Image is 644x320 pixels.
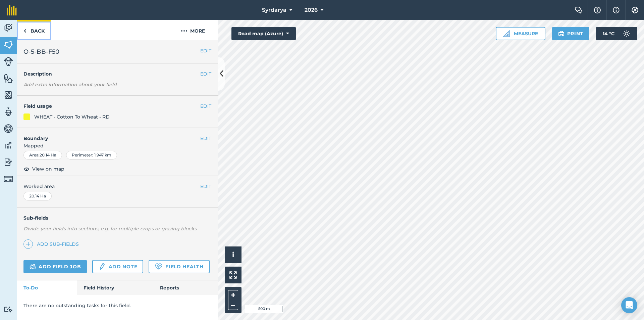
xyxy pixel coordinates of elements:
[77,280,153,295] a: Field History
[593,7,601,13] img: A question mark icon
[34,113,110,121] div: WHEAT - Cotton To Wheat - RD
[4,157,13,167] img: svg+xml;base64,PD94bWwgdmVyc2lvbj0iMS4wIiBlbmNvZGluZz0idXRmLTgiPz4KPCEtLSBHZW5lcmF0b3I6IEFkb2JlIE...
[4,57,13,66] img: svg+xml;base64,PD94bWwgdmVyc2lvbj0iMS4wIiBlbmNvZGluZz0idXRmLTgiPz4KPCEtLSBHZW5lcmF0b3I6IEFkb2JlIE...
[575,7,583,13] img: Two speech bubbles overlapping with the left bubble in the forefront
[23,82,117,88] em: Add extra information about your field
[200,135,211,142] button: EDIT
[228,290,238,300] button: +
[7,5,17,15] img: fieldmargin Logo
[23,165,64,173] button: View on map
[200,183,211,190] button: EDIT
[98,263,106,271] img: svg+xml;base64,PD94bWwgdmVyc2lvbj0iMS4wIiBlbmNvZGluZz0idXRmLTgiPz4KPCEtLSBHZW5lcmF0b3I6IEFkb2JlIE...
[229,271,237,279] img: Four arrows, one pointing top left, one top right, one bottom right and the last bottom left
[200,47,211,54] button: EDIT
[232,250,234,259] span: i
[17,20,51,40] a: Back
[4,107,13,117] img: svg+xml;base64,PD94bWwgdmVyc2lvbj0iMS4wIiBlbmNvZGluZz0idXRmLTgiPz4KPCEtLSBHZW5lcmF0b3I6IEFkb2JlIE...
[4,174,13,184] img: svg+xml;base64,PD94bWwgdmVyc2lvbj0iMS4wIiBlbmNvZGluZz0idXRmLTgiPz4KPCEtLSBHZW5lcmF0b3I6IEFkb2JlIE...
[66,151,117,159] div: Perimeter : 1.947 km
[23,70,211,78] h4: Description
[262,6,286,14] span: Syrdarya
[4,90,13,100] img: svg+xml;base64,PHN2ZyB4bWxucz0iaHR0cDovL3d3dy53My5vcmcvMjAwMC9zdmciIHdpZHRoPSI1NiIgaGVpZ2h0PSI2MC...
[23,226,197,232] em: Divide your fields into sections, e.g. for multiple crops or grazing blocks
[621,297,637,313] div: Open Intercom Messenger
[4,23,13,33] img: svg+xml;base64,PD94bWwgdmVyc2lvbj0iMS4wIiBlbmNvZGluZz0idXRmLTgiPz4KPCEtLSBHZW5lcmF0b3I6IEFkb2JlIE...
[23,302,211,309] p: There are no outstanding tasks for this field.
[23,192,52,200] div: 20.14 Ha
[23,27,26,35] img: svg+xml;base64,PHN2ZyB4bWxucz0iaHR0cDovL3d3dy53My5vcmcvMjAwMC9zdmciIHdpZHRoPSI5IiBoZWlnaHQ9IjI0Ii...
[30,263,36,271] img: svg+xml;base64,PD94bWwgdmVyc2lvbj0iMS4wIiBlbmNvZGluZz0idXRmLTgiPz4KPCEtLSBHZW5lcmF0b3I6IEFkb2JlIE...
[225,246,241,263] button: i
[496,27,545,40] button: Measure
[503,30,510,37] img: Ruler icon
[200,70,211,78] button: EDIT
[181,27,187,35] img: svg+xml;base64,PHN2ZyB4bWxucz0iaHR0cDovL3d3dy53My5vcmcvMjAwMC9zdmciIHdpZHRoPSIyMCIgaGVpZ2h0PSIyNC...
[613,6,620,14] img: svg+xml;base64,PHN2ZyB4bWxucz0iaHR0cDovL3d3dy53My5vcmcvMjAwMC9zdmciIHdpZHRoPSIxNyIgaGVpZ2h0PSIxNy...
[231,27,296,40] button: Road map (Azure)
[17,280,77,295] a: To-Do
[4,124,13,134] img: svg+xml;base64,PD94bWwgdmVyc2lvbj0iMS4wIiBlbmNvZGluZz0idXRmLTgiPz4KPCEtLSBHZW5lcmF0b3I6IEFkb2JlIE...
[26,240,31,248] img: svg+xml;base64,PHN2ZyB4bWxucz0iaHR0cDovL3d3dy53My5vcmcvMjAwMC9zdmciIHdpZHRoPSIxNCIgaGVpZ2h0PSIyNC...
[17,214,218,222] h4: Sub-fields
[4,306,13,313] img: svg+xml;base64,PD94bWwgdmVyc2lvbj0iMS4wIiBlbmNvZGluZz0idXRmLTgiPz4KPCEtLSBHZW5lcmF0b3I6IEFkb2JlIE...
[23,102,200,110] h4: Field usage
[168,20,218,40] button: More
[4,140,13,150] img: svg+xml;base64,PD94bWwgdmVyc2lvbj0iMS4wIiBlbmNvZGluZz0idXRmLTgiPz4KPCEtLSBHZW5lcmF0b3I6IEFkb2JlIE...
[631,7,639,13] img: A cog icon
[23,239,82,249] a: Add sub-fields
[23,183,211,190] span: Worked area
[603,27,614,40] span: 14 ° C
[23,47,59,56] span: O-5-BB-F50
[23,151,62,159] div: Area : 20.14 Ha
[4,40,13,50] img: svg+xml;base64,PHN2ZyB4bWxucz0iaHR0cDovL3d3dy53My5vcmcvMjAwMC9zdmciIHdpZHRoPSI1NiIgaGVpZ2h0PSI2MC...
[153,280,218,295] a: Reports
[92,260,143,273] a: Add note
[23,260,87,273] a: Add field job
[149,260,209,273] a: Field Health
[23,165,30,173] img: svg+xml;base64,PHN2ZyB4bWxucz0iaHR0cDovL3d3dy53My5vcmcvMjAwMC9zdmciIHdpZHRoPSIxOCIgaGVpZ2h0PSIyNC...
[17,142,218,149] span: Mapped
[596,27,637,40] button: 14 °C
[32,165,64,173] span: View on map
[200,102,211,110] button: EDIT
[228,300,238,310] button: –
[305,6,318,14] span: 2026
[620,27,633,40] img: svg+xml;base64,PD94bWwgdmVyc2lvbj0iMS4wIiBlbmNvZGluZz0idXRmLTgiPz4KPCEtLSBHZW5lcmF0b3I6IEFkb2JlIE...
[17,128,200,142] h4: Boundary
[558,30,565,38] img: svg+xml;base64,PHN2ZyB4bWxucz0iaHR0cDovL3d3dy53My5vcmcvMjAwMC9zdmciIHdpZHRoPSIxOSIgaGVpZ2h0PSIyNC...
[4,73,13,83] img: svg+xml;base64,PHN2ZyB4bWxucz0iaHR0cDovL3d3dy53My5vcmcvMjAwMC9zdmciIHdpZHRoPSI1NiIgaGVpZ2h0PSI2MC...
[552,27,590,40] button: Print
